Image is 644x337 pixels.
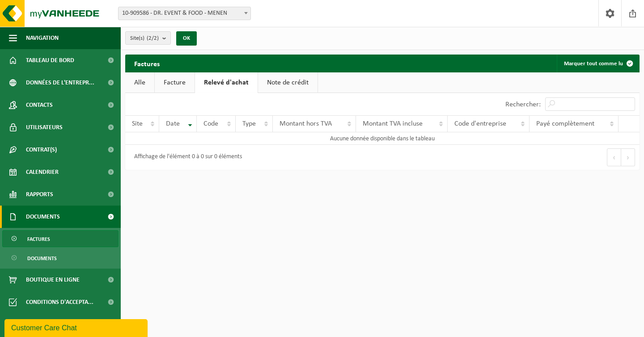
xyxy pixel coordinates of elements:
button: Site(s)(2/2) [125,31,171,45]
td: Aucune donnée disponible dans le tableau [125,132,640,145]
span: Site [132,120,143,127]
span: Payé complètement [536,120,594,127]
div: Affichage de l'élément 0 à 0 sur 0 éléments [130,149,242,165]
h2: Factures [125,55,169,72]
span: Utilisateurs [26,116,63,139]
span: Boutique en ligne [26,269,80,291]
a: Facture [155,72,195,93]
span: 10-909586 - DR. EVENT & FOOD - MENEN [119,7,250,20]
span: Navigation [26,27,59,49]
span: Montant hors TVA [280,120,332,127]
button: Previous [607,148,621,166]
span: Type [242,120,256,127]
count: (2/2) [147,35,159,41]
span: Site(s) [130,32,159,45]
a: Alle [125,72,154,93]
button: OK [176,31,197,46]
span: Calendrier [26,161,59,183]
a: Documents [2,249,119,266]
span: Montant TVA incluse [363,120,423,127]
span: Contacts [26,94,53,116]
span: Factures [27,231,50,248]
iframe: chat widget [4,317,149,337]
span: Rapports [26,183,53,206]
a: Note de crédit [258,72,318,93]
span: Tableau de bord [26,49,74,72]
span: Code [203,120,218,127]
button: Marquer tout comme lu [557,55,639,72]
span: Conditions d'accepta... [26,291,93,313]
span: Documents [26,206,60,228]
a: Relevé d'achat [195,72,258,93]
span: Documents [27,250,57,267]
span: Contrat(s) [26,139,57,161]
a: Factures [2,230,119,247]
span: 10-909586 - DR. EVENT & FOOD - MENEN [118,7,251,20]
span: Données de l'entrepr... [26,72,94,94]
label: Rechercher: [505,101,541,108]
button: Next [621,148,635,166]
span: Date [166,120,180,127]
span: Code d'entreprise [454,120,506,127]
